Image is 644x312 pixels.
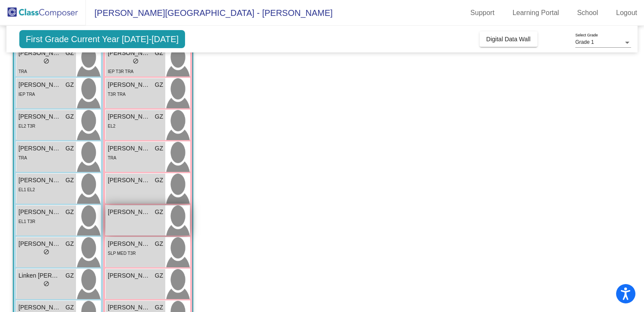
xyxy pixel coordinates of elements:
span: [PERSON_NAME] [18,49,61,58]
span: TRA [108,156,116,160]
a: School [570,6,605,20]
span: Digital Data Wall [486,36,531,43]
span: do_not_disturb_alt [43,58,49,64]
span: GZ [66,303,74,312]
span: [PERSON_NAME] [108,208,151,217]
span: Grade 1 [575,39,594,45]
span: [PERSON_NAME] [18,239,61,248]
span: GZ [66,208,74,217]
span: GZ [155,49,163,58]
span: do_not_disturb_alt [43,281,49,287]
span: IEP TRA [18,92,35,97]
a: Support [464,6,501,20]
span: [PERSON_NAME] [PERSON_NAME] [18,208,61,217]
span: [PERSON_NAME] [108,176,151,185]
span: [PERSON_NAME] [108,112,151,121]
span: [PERSON_NAME] [108,271,151,280]
span: SLP MED T3R [108,251,136,256]
span: GZ [66,49,74,58]
span: GZ [155,80,163,89]
span: GZ [155,239,163,248]
button: Digital Data Wall [480,31,538,47]
span: GZ [155,271,163,280]
span: [PERSON_NAME] [108,80,151,89]
span: GZ [155,208,163,217]
span: [PERSON_NAME] [108,303,151,312]
span: EL1 EL2 [18,187,35,192]
span: IEP T3R TRA [108,69,134,74]
span: GZ [155,112,163,121]
span: do_not_disturb_alt [43,249,49,255]
span: [PERSON_NAME] [PERSON_NAME] [18,303,61,312]
span: [PERSON_NAME] [18,144,61,153]
span: GZ [155,176,163,185]
span: GZ [66,112,74,121]
span: [PERSON_NAME] [108,49,151,58]
span: do_not_disturb_alt [133,58,139,64]
span: TRA [18,156,27,160]
span: GZ [66,271,74,280]
span: EL1 T3R [18,219,35,224]
span: TRA [18,69,27,74]
span: T3R TRA [108,92,126,97]
span: GZ [155,144,163,153]
a: Logout [609,6,644,20]
span: Linken [PERSON_NAME] [18,271,61,280]
span: [PERSON_NAME] [18,80,61,89]
span: First Grade Current Year [DATE]-[DATE] [19,30,185,48]
span: [PERSON_NAME] [108,144,151,153]
span: [PERSON_NAME] [108,239,151,248]
span: GZ [155,303,163,312]
span: GZ [66,144,74,153]
span: GZ [66,176,74,185]
span: [PERSON_NAME] [18,176,61,185]
a: Learning Portal [506,6,566,20]
span: [PERSON_NAME][GEOGRAPHIC_DATA] - [PERSON_NAME] [86,6,333,20]
span: GZ [66,80,74,89]
span: [PERSON_NAME] [18,112,61,121]
span: GZ [66,239,74,248]
span: EL2 T3R [18,124,35,128]
span: EL2 [108,124,115,128]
